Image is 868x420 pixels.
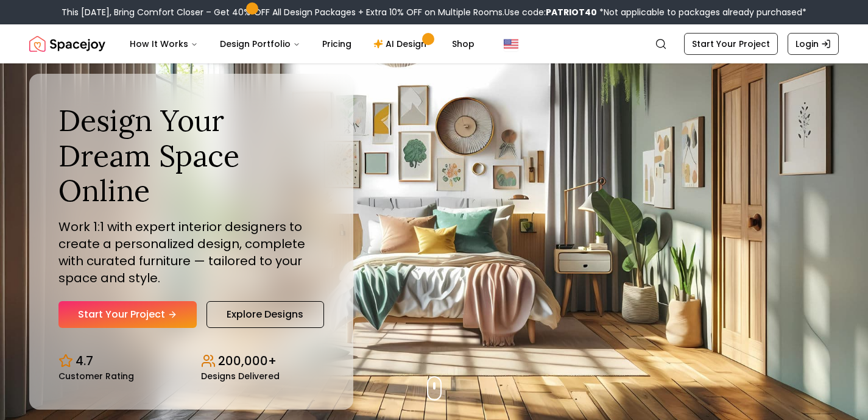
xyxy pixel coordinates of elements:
[210,32,310,56] button: Design Portfolio
[504,6,597,18] span: Use code:
[58,218,324,287] p: Work 1:1 with expert interior designers to create a personalized design, complete with curated fu...
[201,372,280,380] small: Designs Delivered
[218,352,277,369] p: 200,000+
[312,32,361,56] a: Pricing
[62,6,806,18] div: This [DATE], Bring Comfort Closer – Get 40% OFF All Design Packages + Extra 10% OFF on Multiple R...
[597,6,806,18] span: *Not applicable to packages already purchased*
[546,6,597,18] b: PATRIOT40
[29,32,105,56] img: Spacejoy Logo
[58,301,197,328] a: Start Your Project
[58,343,324,380] div: Design stats
[120,32,208,56] button: How It Works
[442,32,484,56] a: Shop
[29,32,105,56] a: Spacejoy
[504,37,518,51] img: United States
[206,301,324,328] a: Explore Designs
[684,33,778,55] a: Start Your Project
[120,32,484,56] nav: Main
[29,24,839,63] nav: Global
[58,103,324,208] h1: Design Your Dream Space Online
[788,33,839,55] a: Login
[76,352,93,369] p: 4.7
[58,372,134,380] small: Customer Rating
[364,32,440,56] a: AI Design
